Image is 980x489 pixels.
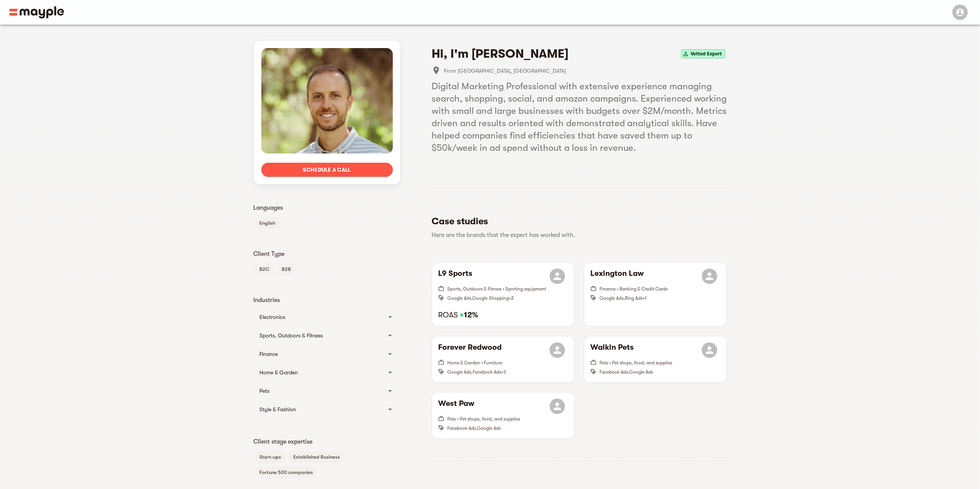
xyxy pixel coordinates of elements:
span: Facebook Ads [473,369,501,375]
span: + 3 [501,369,506,375]
span: Vetted Expert [688,49,725,58]
div: Style & Fashion [259,405,381,414]
span: From [GEOGRAPHIC_DATA], [GEOGRAPHIC_DATA] [444,66,727,75]
span: Schedule a call [267,165,387,174]
span: Bing Ads [625,295,643,301]
span: Established Business [289,452,344,462]
p: Industries [253,295,401,305]
span: + 2 [509,295,514,301]
h6: Lexington Law [590,269,644,284]
button: Walkin PetsPets • Pet shops, food, and suppliesFacebook Ads,Google Ads [584,336,726,382]
p: Here are the brands that the expert has worked with. [432,230,721,240]
img: Main logo [9,6,64,18]
span: Facebook Ads , [447,426,477,431]
h6: ROAS [438,310,568,320]
h6: Walkin Pets [590,342,634,358]
p: Client stage expertise [253,437,401,446]
span: Facebook Ads , [600,369,629,375]
span: Start-ups [255,452,286,462]
h5: Digital Marketing Professional with extensive experience managing search, shopping, social, and a... [432,80,727,154]
h6: Forever Redwood [438,342,502,358]
div: Sports, Outdoors & Fitness [259,331,381,340]
h6: West Paw [438,399,474,414]
div: Home & Garden [253,363,401,382]
span: B2B [277,265,296,274]
span: Google Ads [629,369,653,375]
span: English [255,219,280,228]
span: + [460,310,464,319]
div: Finance [253,345,401,363]
div: Electronics [253,308,401,326]
p: Client Type [253,249,401,259]
span: Google Ads , [600,295,625,301]
span: Home & Garden • Furniture [447,360,502,365]
p: Languages [253,203,401,212]
span: Fortune 500 companies [255,468,317,477]
div: Style & Fashion [253,400,401,419]
span: + 1 [643,295,647,301]
h4: Hi, I'm [PERSON_NAME] [432,46,568,62]
button: Schedule a call [261,163,393,177]
span: Google Ads , [447,369,473,375]
span: Google Ads , [447,295,472,301]
span: Finance • Banking & Credit Cards [600,286,668,292]
span: B2C [255,265,274,274]
div: Finance [259,349,381,359]
div: Pets [253,382,401,400]
span: Sports, Outdoors & Fitness • Sporting equipment [447,286,546,292]
strong: 12% [460,310,478,319]
h5: Case studies [432,215,721,227]
button: Forever RedwoodHome & Garden • FurnitureGoogle Ads,Facebook Ads+3 [432,336,574,382]
span: Pets • Pet shops, food, and supplies [447,416,520,422]
button: Lexington LawFinance • Banking & Credit CardsGoogle Ads,Bing Ads+1 [584,262,726,326]
span: Google Shopping [472,295,509,301]
div: Electronics [259,312,381,322]
span: Pets • Pet shops, food, and supplies [600,360,672,365]
div: Home & Garden [259,368,381,377]
button: West PawPets • Pet shops, food, and suppliesFacebook Ads,Google Ads [432,392,574,439]
span: Google Ads [477,426,501,431]
h6: L9 Sports [438,269,472,284]
div: Pets [259,386,381,396]
button: L9 SportsSports, Outdoors & Fitness • Sporting equipmentGoogle Ads,Google Shopping+2ROAS +12% [432,262,574,326]
div: Sports, Outdoors & Fitness [253,326,401,345]
span: Menu [948,8,971,15]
